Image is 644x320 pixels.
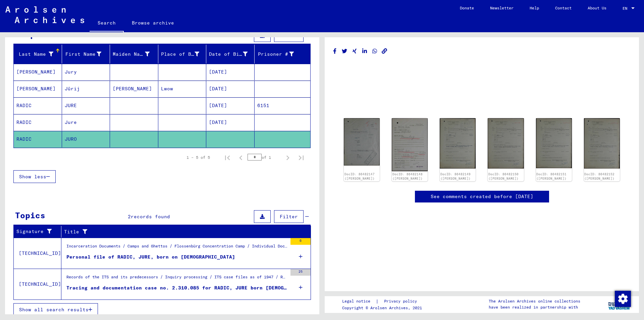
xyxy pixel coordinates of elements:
[14,81,62,97] mat-cell: [PERSON_NAME]
[342,298,376,305] a: Legal notice
[113,51,150,58] div: Maiden Name
[65,51,102,58] div: First Name
[294,151,308,164] button: Last page
[131,33,170,39] span: records found
[14,114,62,131] mat-cell: RADIC
[623,6,630,11] span: EN
[371,47,378,55] button: Share on WhatsApp
[161,51,200,58] div: Place of Birth
[392,118,428,171] img: 001.jpg
[128,214,131,220] span: 2
[280,33,298,39] span: Filter
[62,131,110,147] mat-cell: JURO
[392,172,423,181] a: DocID: 86482148 ([PERSON_NAME])
[62,45,110,63] mat-header-cell: First Name
[14,45,62,63] mat-header-cell: Last Name
[255,97,311,114] mat-cell: 6151
[62,81,110,97] mat-cell: Jûrij
[206,45,255,63] mat-header-cell: Date of Birth
[14,64,62,80] mat-cell: [PERSON_NAME]
[209,51,248,58] div: Date of Birth
[64,226,304,237] div: Title
[14,269,61,300] td: [TECHNICAL_ID]
[257,51,294,58] div: Prisoner #
[234,151,248,164] button: Previous page
[607,296,632,313] img: yv_logo.png
[342,298,425,305] div: |
[489,298,580,304] p: The Arolsen Archives online collections
[65,49,110,59] div: First Name
[584,118,620,168] img: 001.jpg
[90,15,124,32] a: Search
[248,154,281,161] div: of 1
[344,118,380,165] img: 001.jpg
[381,47,388,55] button: Copy link
[16,226,63,237] div: Signature
[488,118,524,169] img: 001.jpg
[161,49,208,59] div: Place of Birth
[584,172,614,181] a: DocID: 86482152 ([PERSON_NAME])
[361,47,368,55] button: Share on LinkedIn
[257,49,303,59] div: Prisoner #
[209,49,256,59] div: Date of Birth
[19,174,46,180] span: Show less
[536,172,567,181] a: DocID: 86482151 ([PERSON_NAME])
[206,114,255,131] mat-cell: [DATE]
[13,303,98,316] button: Show all search results
[64,228,298,235] div: Title
[16,49,62,59] div: Last Name
[431,193,533,200] a: See comments created before [DATE]
[66,254,235,261] div: Personal file of RADIC, JURE, born on [DEMOGRAPHIC_DATA]
[290,238,311,245] div: 6
[221,151,234,164] button: First page
[16,51,53,58] div: Last Name
[331,47,338,55] button: Share on Facebook
[62,64,110,80] mat-cell: Jury
[351,47,358,55] button: Share on Xing
[66,243,287,253] div: Incarceration Documents / Camps and Ghettos / Flossenbürg Concentration Camp / Individual Documen...
[13,170,56,183] button: Show less
[488,172,519,181] a: DocID: 86482150 ([PERSON_NAME])
[14,238,61,269] td: [TECHNICAL_ID]
[615,291,631,307] img: Change consent
[290,269,311,276] div: 25
[66,284,287,291] div: Tracing and documentation case no. 2.310.085 for RADIC, JURE born [DEMOGRAPHIC_DATA]
[124,15,182,31] a: Browse archive
[14,131,62,147] mat-cell: RADIC
[274,210,304,223] button: Filter
[128,33,131,39] span: 5
[158,45,207,63] mat-header-cell: Place of Birth
[14,97,62,114] mat-cell: RADIC
[186,154,210,161] div: 1 – 5 of 5
[16,228,56,235] div: Signature
[342,305,425,311] p: Copyright © Arolsen Archives, 2021
[110,45,158,63] mat-header-cell: Maiden Name
[489,304,580,310] p: have been realized in partnership with
[206,97,255,114] mat-cell: [DATE]
[15,209,45,221] div: Topics
[62,97,110,114] mat-cell: JURE
[440,118,476,168] img: 001.jpg
[110,81,158,97] mat-cell: [PERSON_NAME]
[113,49,158,59] div: Maiden Name
[66,274,287,283] div: Records of the ITS and its predecessors / Inquiry processing / ITS case files as of 1947 / Reposi...
[379,298,425,305] a: Privacy policy
[344,172,375,181] a: DocID: 86482147 ([PERSON_NAME])
[440,172,471,181] a: DocID: 86482149 ([PERSON_NAME])
[158,81,207,97] mat-cell: Lwow
[19,307,89,313] span: Show all search results
[536,118,572,168] img: 001.jpg
[206,81,255,97] mat-cell: [DATE]
[5,6,84,23] img: Arolsen_neg.svg
[281,151,294,164] button: Next page
[255,45,311,63] mat-header-cell: Prisoner #
[62,114,110,131] mat-cell: Jure
[341,47,348,55] button: Share on Twitter
[131,214,170,220] span: records found
[206,64,255,80] mat-cell: [DATE]
[280,214,298,220] span: Filter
